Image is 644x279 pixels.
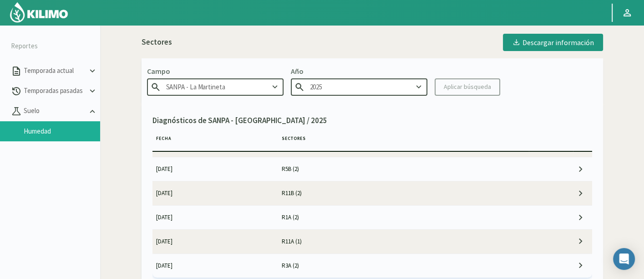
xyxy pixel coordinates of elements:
p: Año [291,66,427,77]
td: R3A (2) [278,253,529,277]
td: R1A (2) [278,206,529,229]
div: Open Intercom Messenger [613,248,635,270]
input: Escribe para buscar [147,78,284,95]
td: R5B (2) [278,157,529,181]
p: Campo [147,66,284,77]
td: [DATE] [152,157,278,181]
td: [DATE] [152,206,278,229]
th: Sectores [278,131,529,151]
p: Diagnósticos de SANPA - [GEOGRAPHIC_DATA] / 2025 [152,115,592,127]
img: Kilimo [9,1,69,23]
td: R11A (1) [278,229,529,253]
p: Sectores [142,36,172,48]
button: Descargar información [503,34,603,51]
td: [DATE] [152,181,278,205]
td: [DATE] [152,253,278,277]
div: Descargar información [512,38,594,47]
input: Escribe para buscar [291,78,427,95]
td: [DATE] [152,229,278,253]
p: Temporadas pasadas [22,86,87,96]
a: Humedad [24,127,100,135]
th: Fecha [152,131,278,151]
td: R11B (2) [278,181,529,205]
p: Suelo [22,106,87,116]
p: Temporada actual [22,66,87,76]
